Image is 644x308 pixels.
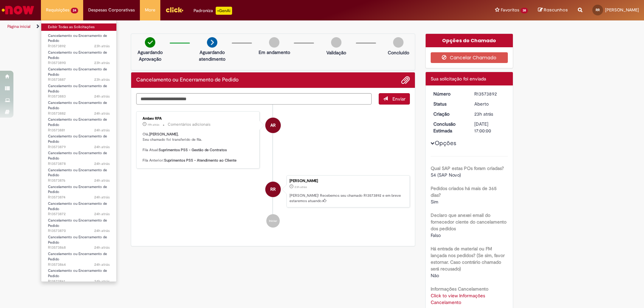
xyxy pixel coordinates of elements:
[94,211,110,217] span: 24h atrás
[48,100,107,111] span: Cancelamento ou Encerramento de Pedido
[331,37,341,48] img: img-circle-grey.png
[431,246,505,272] b: Há entrada de material ou FM lançada nos pedidos? (Se sim, favor estornar. Caso contrário chamado...
[94,144,110,149] time: 28/09/2025 12:02:04
[94,77,110,82] time: 28/09/2025 12:09:11
[207,37,217,48] img: arrow-next.png
[393,37,404,48] img: img-circle-grey.png
[94,161,110,166] time: 28/09/2025 12:00:23
[48,150,107,161] span: Cancelamento ou Encerramento de Pedido
[136,93,372,105] textarea: Digite sua mensagem aqui...
[48,60,110,66] span: R13573890
[48,279,110,284] span: R13573861
[431,165,504,171] b: Qual SAP estas POs foram criadas?
[94,44,110,49] span: 23h atrás
[41,99,116,114] a: Aberto R13573882 : Cancelamento ou Encerramento de Pedido
[94,111,110,116] span: 24h atrás
[94,195,110,200] span: 24h atrás
[145,37,155,48] img: check-circle-green.png
[94,144,110,149] span: 24h atrás
[94,279,110,284] time: 28/09/2025 11:48:51
[48,128,110,133] span: R13573881
[401,76,410,84] button: Adicionar anexos
[431,212,506,232] b: Declaro que anexei email do fornecedor ciente do cancelamento dos pedidos
[194,7,232,15] div: Padroniza
[431,199,438,205] span: Sim
[294,185,307,189] time: 28/09/2025 12:12:53
[428,111,470,117] dt: Criação
[538,7,568,13] a: Rascunhos
[41,66,116,80] a: Aberto R13573887 : Cancelamento ou Encerramento de Pedido
[94,228,110,233] span: 24h atrás
[41,250,116,265] a: Aberto R13573864 : Cancelamento ou Encerramento de Pedido
[48,111,110,116] span: R13573882
[48,144,110,150] span: R13573879
[544,7,568,13] span: Rascunhos
[48,83,107,94] span: Cancelamento ou Encerramento de Pedido
[294,185,307,189] span: 23h atrás
[94,245,110,250] span: 24h atrás
[94,94,110,99] time: 28/09/2025 12:05:58
[48,178,110,183] span: R13573876
[1,3,35,17] img: ServiceNow
[94,77,110,82] span: 23h atrás
[41,23,116,31] a: Exibir Todas as Solicitações
[41,49,116,63] a: Aberto R13573890 : Cancelamento ou Encerramento de Pedido
[94,44,110,49] time: 28/09/2025 12:12:54
[94,228,110,233] time: 28/09/2025 11:55:30
[379,93,410,105] button: Enviar
[428,90,470,97] dt: Número
[41,217,116,231] a: Aberto R13573870 : Cancelamento ou Encerramento de Pedido
[168,122,211,127] small: Comentários adicionais
[143,132,254,163] p: Olá, , Seu chamado foi transferido de fila. Fila Atual: Fila Anterior:
[48,245,110,250] span: R13573868
[269,37,279,48] img: img-circle-grey.png
[148,123,159,127] span: 19h atrás
[431,286,488,292] b: Informações Cancelamento
[605,7,639,13] span: [PERSON_NAME]
[270,117,276,133] span: AR
[289,179,406,183] div: [PERSON_NAME]
[94,211,110,217] time: 28/09/2025 11:56:35
[41,200,116,214] a: Aberto R13573872 : Cancelamento ou Encerramento de Pedido
[474,111,493,117] span: 23h atrás
[265,182,281,197] div: Rafael Rodrigues
[143,117,254,121] div: Ambev RPA
[474,121,505,134] div: [DATE] 17:00:00
[41,82,116,97] a: Aberto R13573883 : Cancelamento ou Encerramento de Pedido
[94,178,110,183] span: 24h atrás
[521,8,528,13] span: 38
[431,52,508,63] button: Cancelar Chamado
[48,94,110,99] span: R13573883
[474,111,505,117] div: 28/09/2025 12:12:53
[48,195,110,200] span: R13573874
[136,175,410,207] li: Rafael Rodrigues
[48,134,107,144] span: Cancelamento ou Encerramento de Pedido
[94,94,110,99] span: 24h atrás
[94,262,110,267] time: 28/09/2025 11:51:25
[501,7,519,13] span: Favoritos
[216,7,232,15] p: +GenAi
[149,132,178,137] b: [PERSON_NAME]
[46,7,69,13] span: Requisições
[48,211,110,217] span: R13573872
[48,268,107,279] span: Cancelamento ou Encerramento de Pedido
[48,161,110,167] span: R13573878
[48,201,107,211] span: Cancelamento ou Encerramento de Pedido
[94,279,110,284] span: 24h atrás
[94,128,110,133] span: 24h atrás
[431,76,486,82] span: Sua solicitação foi enviada
[48,235,107,245] span: Cancelamento ou Encerramento de Pedido
[392,96,406,102] span: Enviar
[431,232,441,238] span: Falso
[48,184,107,195] span: Cancelamento ou Encerramento de Pedido
[41,116,116,130] a: Aberto R13573881 : Cancelamento ou Encerramento de Pedido
[88,7,135,13] span: Despesas Corporativas
[270,181,276,197] span: RR
[48,44,110,49] span: R13573892
[5,20,424,33] ul: Trilhas de página
[48,117,107,127] span: Cancelamento ou Encerramento de Pedido
[48,77,110,82] span: R13573887
[136,105,410,234] ul: Histórico de tíquete
[41,167,116,181] a: Aberto R13573876 : Cancelamento ou Encerramento de Pedido
[196,49,228,62] p: Aguardando atendimento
